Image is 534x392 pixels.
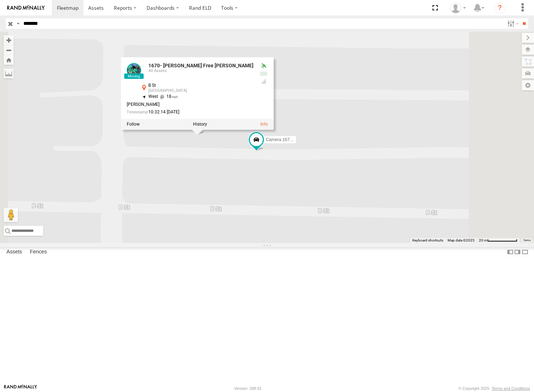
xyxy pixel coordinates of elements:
[259,63,268,69] div: Valid GPS Fix
[521,247,529,257] label: Hide Summary Table
[448,238,475,242] span: Map data ©2025
[479,238,487,242] span: 20 m
[522,80,534,90] label: Map Settings
[15,18,21,29] label: Search Query
[26,247,50,257] label: Fences
[458,386,530,391] div: © Copyright 2025 -
[148,89,253,93] div: [GEOGRAPHIC_DATA]
[266,137,343,142] span: Camera 1670- [PERSON_NAME] (Free)
[4,55,14,65] button: Zoom Home
[7,5,45,10] img: rand-logo.svg
[523,239,531,242] a: Terms (opens in new tab)
[259,71,268,77] div: No battery health information received from this device.
[412,238,443,243] button: Keyboard shortcuts
[514,247,521,257] label: Dock Summary Table to the Right
[127,122,140,127] label: Realtime tracking of Asset
[3,247,26,257] label: Assets
[127,102,253,107] div: [PERSON_NAME]
[4,208,18,222] button: Drag Pegman onto the map to open Street View
[148,83,253,88] div: B St
[234,386,261,391] div: Version: 308.01
[4,35,14,45] button: Zoom in
[504,18,520,29] label: Search Filter Options
[4,68,14,78] label: Measure
[127,110,253,114] div: Date/time of location update
[148,69,253,73] div: All Assets
[448,3,468,13] div: Kera Green
[4,45,14,55] button: Zoom out
[148,63,253,68] a: 1670- [PERSON_NAME] Free [PERSON_NAME]
[492,386,530,391] a: Terms and Conditions
[259,79,268,85] div: GSM Signal = 4
[260,122,268,127] a: View Asset Details
[127,63,141,77] a: View Asset Details
[477,238,520,243] button: Map Scale: 20 m per 80 pixels
[494,2,506,14] i: ?
[158,94,178,99] span: 18
[193,122,207,127] label: View Asset History
[4,385,37,392] a: Visit our Website
[507,247,514,257] label: Dock Summary Table to the Left
[148,94,158,99] span: West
